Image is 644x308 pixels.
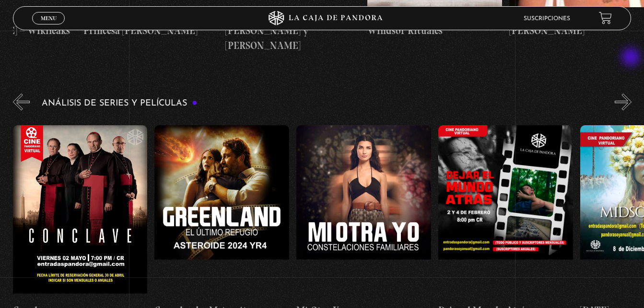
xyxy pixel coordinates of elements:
a: View your shopping cart [599,12,612,24]
h3: Análisis de series y películas [42,99,198,108]
button: Next [615,94,632,110]
h4: Princesa [PERSON_NAME] [83,23,218,38]
span: Menu [41,15,57,21]
h4: [PERSON_NAME] [509,23,644,38]
button: Previous [13,94,30,110]
a: Suscripciones [524,16,570,22]
span: Cerrar [37,24,60,30]
h4: [PERSON_NAME] [PERSON_NAME] y [PERSON_NAME] [225,8,360,53]
h4: Windsor Rituales [367,23,502,38]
